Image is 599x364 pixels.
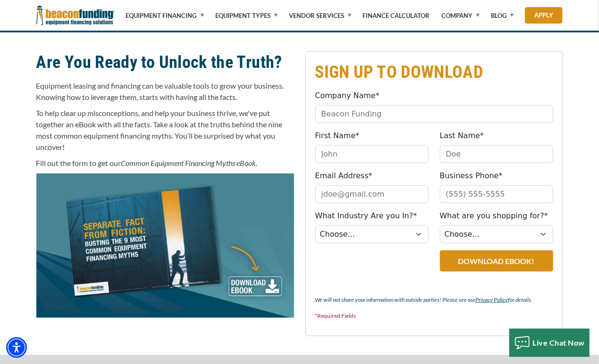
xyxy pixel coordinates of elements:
button: Live Chat Now [509,329,590,357]
img: myths of financing ebook [36,174,294,318]
span: Equipment leasing and financing can be valuable tools to grow your business. Knowing how to lever... [36,81,284,101]
h2: Are You Ready to Unlock the Truth? [36,51,294,73]
input: (555) 555-5555 [440,185,553,203]
label: Company Name* [315,90,380,101]
label: First Name* [315,130,360,141]
label: What Industry Are you In?* [315,210,417,222]
span: To help clear up misconceptions, and help your business thrive, we've put together an eBook with ... [36,108,283,151]
input: Beacon Funding [315,105,553,123]
span: Live Chat Now [533,338,585,347]
span: Fill out the form to get our [36,158,121,167]
a: Apply [525,7,563,24]
label: Business Phone* [440,170,503,182]
label: Last Name* [440,130,484,141]
iframe: reCAPTCHA [315,250,430,280]
em: Common Equipment Financing Myths eBook. [121,158,258,167]
label: Email Address* [315,170,372,182]
p: *Required Fields [315,310,553,322]
button: Download eBook! [440,250,553,272]
input: jdoe@gmail.com [315,185,429,203]
div: Accessibility Menu [6,337,27,358]
input: Doe [440,145,553,163]
label: What are you shopping for?* [440,210,548,222]
p: We will not share your information with outside parties! Please see our for details. [315,294,553,306]
a: Privacy Policy [476,296,508,303]
input: John [315,145,429,163]
h2: SIGN UP TO DOWNLOAD [315,61,553,83]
